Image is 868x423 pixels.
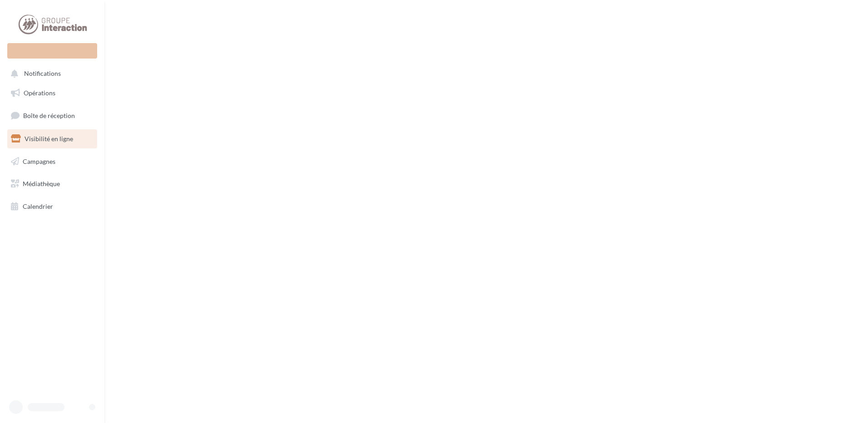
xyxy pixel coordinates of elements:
span: Campagnes [23,157,55,165]
a: Opérations [5,84,99,103]
a: Boîte de réception [5,106,99,125]
span: Boîte de réception [23,112,75,119]
span: Médiathèque [23,180,60,187]
a: Campagnes [5,152,99,171]
span: Calendrier [23,202,53,210]
a: Calendrier [5,197,99,216]
a: Visibilité en ligne [5,129,99,148]
a: Médiathèque [5,174,99,193]
span: Opérations [24,89,55,97]
span: Visibilité en ligne [25,135,73,143]
div: Nouvelle campagne [7,43,97,59]
span: Notifications [24,70,61,78]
